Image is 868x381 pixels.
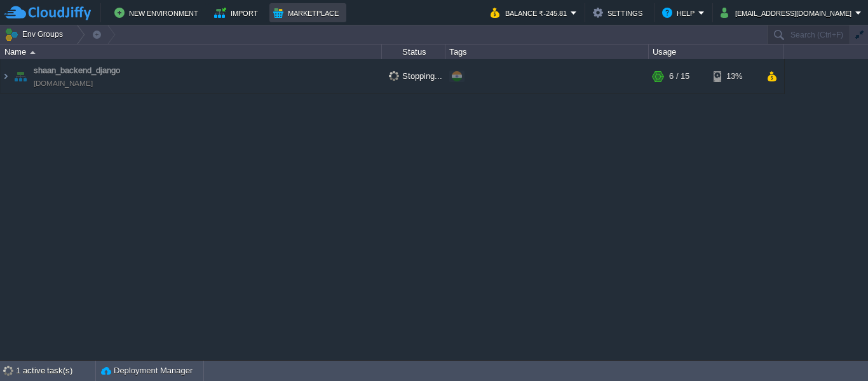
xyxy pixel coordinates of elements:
[1,59,11,94] img: AMDAwAAAACH5BAEAAAAALAAAAAABAAEAAAICRAEAOw==
[114,5,202,20] button: New Environment
[101,364,193,377] button: Deployment Manager
[389,71,442,81] span: Stopping...
[669,59,689,94] div: 6 / 15
[491,5,571,20] button: Balance ₹-245.81
[34,64,120,77] a: shaan_backend_django
[16,361,95,381] div: 1 active task(s)
[662,5,698,20] button: Help
[714,59,755,94] div: 13%
[34,77,93,90] a: [DOMAIN_NAME]
[446,45,648,59] div: Tags
[30,51,36,54] img: AMDAwAAAACH5BAEAAAAALAAAAAABAAEAAAICRAEAOw==
[214,5,262,20] button: Import
[1,45,381,59] div: Name
[383,45,445,59] div: Status
[4,5,91,21] img: CloudJiffy
[4,25,67,43] button: Env Groups
[11,59,29,94] img: AMDAwAAAACH5BAEAAAAALAAAAAABAAEAAAICRAEAOw==
[649,45,783,59] div: Usage
[721,5,855,20] button: [EMAIL_ADDRESS][DOMAIN_NAME]
[593,5,646,20] button: Settings
[815,330,855,368] iframe: chat widget
[273,5,342,20] button: Marketplace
